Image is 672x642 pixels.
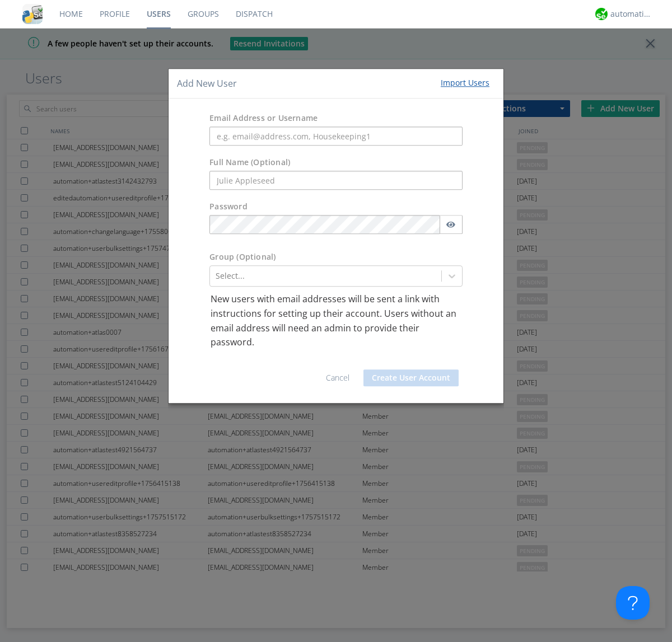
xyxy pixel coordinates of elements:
[595,8,608,20] img: d2d01cd9b4174d08988066c6d424eccd
[209,252,276,263] label: Group (Optional)
[209,171,463,190] input: Julie Appleseed
[441,77,489,88] div: Import Users
[22,4,43,24] img: cddb5a64eb264b2086981ab96f4c1ba7
[211,293,461,350] p: New users with email addresses will be sent a link with instructions for setting up their account...
[209,157,290,168] label: Full Name (Optional)
[610,8,652,20] div: automation+atlas
[209,201,248,213] label: Password
[177,77,237,90] h4: Add New User
[209,127,463,146] input: e.g. email@address.com, Housekeeping1
[326,372,349,383] a: Cancel
[363,369,459,386] button: Create User Account
[209,113,318,124] label: Email Address or Username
